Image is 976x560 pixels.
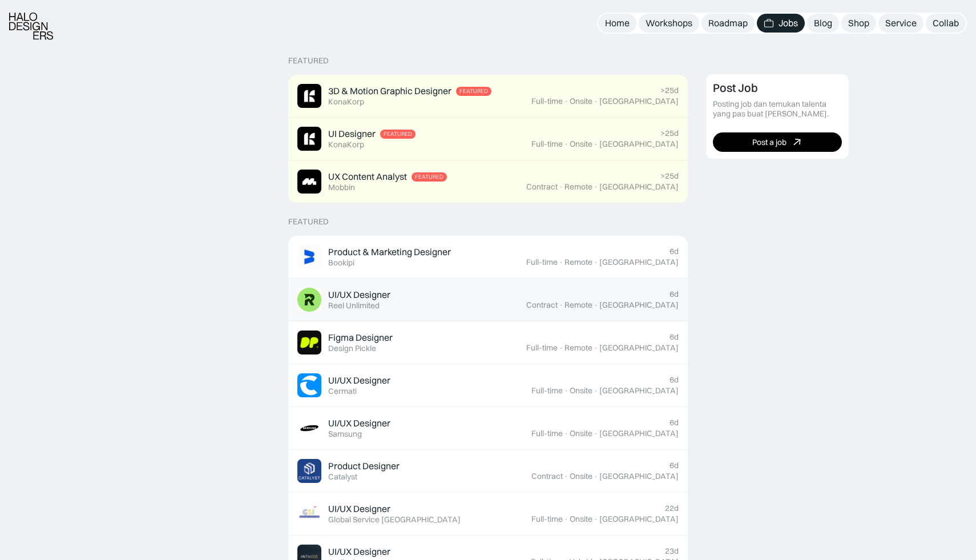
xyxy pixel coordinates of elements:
[564,386,568,396] div: ·
[570,139,592,149] div: Onsite
[570,472,592,481] div: Onsite
[599,300,679,310] div: [GEOGRAPHIC_DATA]
[779,17,798,29] div: Jobs
[526,343,558,353] div: Full-time
[926,14,966,33] a: Collab
[757,14,805,33] a: Jobs
[328,386,357,396] div: Cermati
[328,374,390,386] div: UI/UX Designer
[288,160,688,203] a: Job ImageUX Content AnalystFeaturedMobbin>25dContract·Remote·[GEOGRAPHIC_DATA]
[288,279,688,321] a: Job ImageUI/UX DesignerReel Unlimited6dContract·Remote·[GEOGRAPHIC_DATA]
[713,99,842,119] div: Posting job dan temukan talenta yang pas buat [PERSON_NAME].
[328,515,461,525] div: Global Service [GEOGRAPHIC_DATA]
[564,300,592,310] div: Remote
[288,407,688,450] a: Job ImageUI/UX DesignerSamsung6dFull-time·Onsite·[GEOGRAPHIC_DATA]
[752,138,787,147] div: Post a job
[288,217,329,227] div: Featured
[328,344,376,353] div: Design Pickle
[564,429,568,438] div: ·
[594,182,598,192] div: ·
[570,514,592,524] div: Onsite
[328,332,393,344] div: Figma Designer
[599,182,679,192] div: [GEOGRAPHIC_DATA]
[605,17,630,29] div: Home
[559,300,563,310] div: ·
[328,472,357,482] div: Catalyst
[665,546,679,556] div: 23d
[848,17,869,29] div: Shop
[288,321,688,364] a: Job ImageFigma DesignerDesign Pickle6dFull-time·Remote·[GEOGRAPHIC_DATA]
[531,472,563,481] div: Contract
[594,96,598,106] div: ·
[288,75,688,118] a: Job Image3D & Motion Graphic DesignerFeaturedKonaKorp>25dFull-time·Onsite·[GEOGRAPHIC_DATA]
[559,182,563,192] div: ·
[559,257,563,267] div: ·
[594,300,598,310] div: ·
[599,472,679,481] div: [GEOGRAPHIC_DATA]
[328,171,407,183] div: UX Content Analyst
[415,174,443,180] div: Featured
[670,247,679,256] div: 6d
[933,17,959,29] div: Collab
[878,14,923,33] a: Service
[570,96,592,106] div: Onsite
[599,429,679,438] div: [GEOGRAPHIC_DATA]
[328,183,355,192] div: Mobbin
[564,96,568,106] div: ·
[531,514,563,524] div: Full-time
[564,139,568,149] div: ·
[328,258,354,268] div: Bookipi
[328,140,364,150] div: KonaKorp
[531,386,563,396] div: Full-time
[297,245,321,269] img: Job Image
[599,139,679,149] div: [GEOGRAPHIC_DATA]
[665,503,679,513] div: 22d
[328,85,451,97] div: 3D & Motion Graphic Designer
[531,139,563,149] div: Full-time
[841,14,876,33] a: Shop
[594,429,598,438] div: ·
[328,429,362,439] div: Samsung
[559,343,563,353] div: ·
[599,257,679,267] div: [GEOGRAPHIC_DATA]
[297,170,321,194] img: Job Image
[297,459,321,483] img: Job Image
[594,514,598,524] div: ·
[384,131,412,138] div: Featured
[598,14,636,33] a: Home
[594,472,598,481] div: ·
[531,429,563,438] div: Full-time
[297,502,321,526] img: Job Image
[564,343,592,353] div: Remote
[531,96,563,106] div: Full-time
[288,364,688,407] a: Job ImageUI/UX DesignerCermati6dFull-time·Onsite·[GEOGRAPHIC_DATA]
[328,503,390,515] div: UI/UX Designer
[708,17,748,29] div: Roadmap
[459,88,488,95] div: Featured
[599,343,679,353] div: [GEOGRAPHIC_DATA]
[599,514,679,524] div: [GEOGRAPHIC_DATA]
[297,127,321,151] img: Job Image
[599,96,679,106] div: [GEOGRAPHIC_DATA]
[564,472,568,481] div: ·
[670,375,679,385] div: 6d
[885,17,917,29] div: Service
[646,17,692,29] div: Workshops
[713,81,758,95] div: Post Job
[297,84,321,108] img: Job Image
[670,332,679,342] div: 6d
[297,416,321,440] img: Job Image
[328,289,390,301] div: UI/UX Designer
[288,118,688,160] a: Job ImageUI DesignerFeaturedKonaKorp>25dFull-time·Onsite·[GEOGRAPHIC_DATA]
[670,461,679,470] div: 6d
[526,182,558,192] div: Contract
[328,417,390,429] div: UI/UX Designer
[297,331,321,354] img: Job Image
[526,300,558,310] div: Contract
[328,128,376,140] div: UI Designer
[564,514,568,524] div: ·
[594,257,598,267] div: ·
[594,386,598,396] div: ·
[570,386,592,396] div: Onsite
[594,343,598,353] div: ·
